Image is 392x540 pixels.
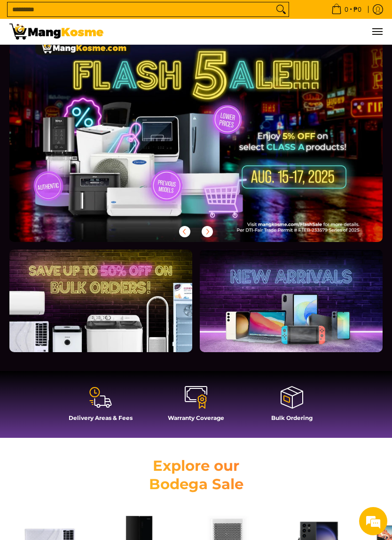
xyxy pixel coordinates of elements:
[113,19,383,44] nav: Main Menu
[153,385,239,428] a: Warranty Coverage
[153,414,239,421] h4: Warranty Coverage
[371,19,383,44] button: Menu
[274,2,289,16] button: Search
[249,385,335,428] a: Bulk Ordering
[113,19,383,44] ul: Customer Navigation
[197,221,218,242] button: Next
[57,414,144,421] h4: Delivery Areas & Fees
[249,414,335,421] h4: Bulk Ordering
[343,6,350,13] span: 0
[57,385,144,428] a: Delivery Areas & Fees
[9,24,103,40] img: Mang Kosme: Your Home Appliances Warehouse Sale Partner!
[105,457,287,493] h2: Explore our Bodega Sale
[352,6,363,13] span: ₱0
[174,221,195,242] button: Previous
[329,4,364,15] span: •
